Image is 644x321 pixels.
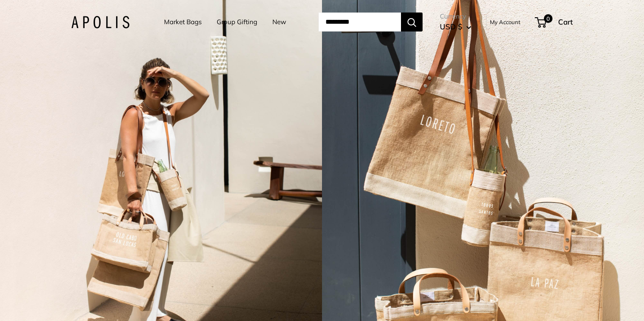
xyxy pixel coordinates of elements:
button: USD $ [440,20,471,34]
span: Currency [440,10,471,22]
button: Search [401,13,423,31]
a: New [272,16,286,28]
span: 0 [544,14,552,23]
img: Apolis [71,16,129,28]
span: USD $ [440,22,462,31]
a: My Account [490,17,521,27]
a: 0 Cart [536,15,573,29]
a: Group Gifting [217,16,257,28]
span: Cart [558,17,573,26]
input: Search... [319,13,401,31]
a: Market Bags [164,16,202,28]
